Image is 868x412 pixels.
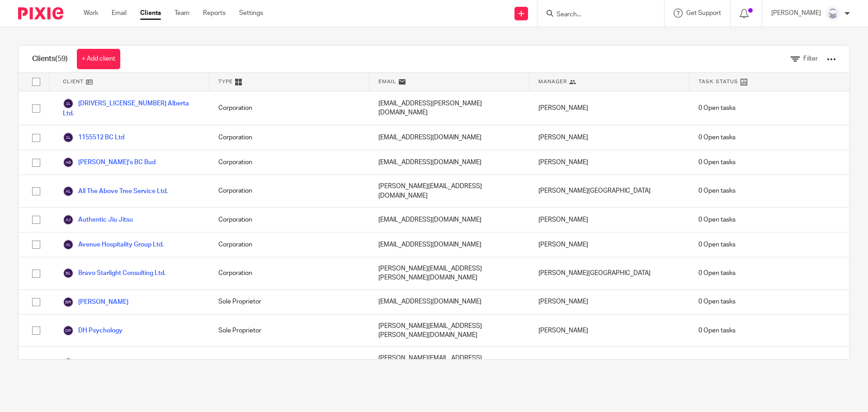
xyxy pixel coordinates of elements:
[698,358,736,367] span: 0 Open tasks
[63,157,74,168] img: svg%3E
[529,208,689,232] div: [PERSON_NAME]
[63,358,182,369] a: [PERSON_NAME] Oilfield Consulting
[63,239,164,250] a: Avenue Hospitality Group Ltd.
[803,56,818,62] span: Filter
[369,315,529,347] div: [PERSON_NAME][EMAIL_ADDRESS][PERSON_NAME][DOMAIN_NAME]
[175,9,189,18] a: Team
[529,91,689,125] div: [PERSON_NAME]
[209,175,369,207] div: Corporation
[218,78,233,85] span: Type
[63,268,74,279] img: svg%3E
[698,133,736,142] span: 0 Open tasks
[369,257,529,289] div: [PERSON_NAME][EMAIL_ADDRESS][PERSON_NAME][DOMAIN_NAME]
[378,78,396,85] span: Email
[698,269,736,278] span: 0 Open tasks
[826,6,840,21] img: Copy%20of%20Rockies%20accounting%20v3%20(1).png
[63,98,200,118] a: [DRIVERS_LICENSE_NUMBER] Alberta Ltd.
[63,78,84,85] span: Client
[203,9,226,18] a: Reports
[698,297,736,306] span: 0 Open tasks
[63,214,74,225] img: svg%3E
[698,240,736,249] span: 0 Open tasks
[529,150,689,175] div: [PERSON_NAME]
[369,208,529,232] div: [EMAIL_ADDRESS][DOMAIN_NAME]
[63,358,74,369] img: svg%3E
[32,54,68,64] h1: Clients
[209,125,369,150] div: Corporation
[209,315,369,347] div: Sole Proprietor
[63,268,165,279] a: Bravo Starlight Consulting Ltd.
[369,232,529,257] div: [EMAIL_ADDRESS][DOMAIN_NAME]
[698,158,736,167] span: 0 Open tasks
[140,9,161,18] a: Clients
[529,175,689,207] div: [PERSON_NAME][GEOGRAPHIC_DATA]
[63,325,123,336] a: DH Psychology
[77,49,120,69] a: + Add client
[529,290,689,314] div: [PERSON_NAME]
[112,9,127,18] a: Email
[28,73,45,90] input: Select all
[63,157,156,168] a: [PERSON_NAME]'s BC Bud
[369,175,529,207] div: [PERSON_NAME][EMAIL_ADDRESS][DOMAIN_NAME]
[63,186,168,197] a: All The Above Tree Service Ltd.
[771,9,821,18] p: [PERSON_NAME]
[529,232,689,257] div: [PERSON_NAME]
[369,290,529,314] div: [EMAIL_ADDRESS][DOMAIN_NAME]
[698,104,736,113] span: 0 Open tasks
[209,208,369,232] div: Corporation
[63,186,74,197] img: svg%3E
[209,290,369,314] div: Sole Proprietor
[698,326,736,335] span: 0 Open tasks
[369,150,529,175] div: [EMAIL_ADDRESS][DOMAIN_NAME]
[55,55,68,62] span: (59)
[63,132,74,143] img: svg%3E
[84,9,98,18] a: Work
[556,11,637,19] input: Search
[63,325,74,336] img: svg%3E
[369,347,529,379] div: [PERSON_NAME][EMAIL_ADDRESS][PERSON_NAME][DOMAIN_NAME]
[686,10,721,16] span: Get Support
[209,91,369,125] div: Corporation
[538,78,567,85] span: Manager
[63,98,74,109] img: svg%3E
[209,150,369,175] div: Corporation
[63,297,128,308] a: [PERSON_NAME]
[369,91,529,125] div: [EMAIL_ADDRESS][PERSON_NAME][DOMAIN_NAME]
[529,257,689,289] div: [PERSON_NAME][GEOGRAPHIC_DATA]
[63,132,124,143] a: 1155512 BC Ltd
[369,125,529,150] div: [EMAIL_ADDRESS][DOMAIN_NAME]
[529,347,689,379] div: [PERSON_NAME]
[209,257,369,289] div: Corporation
[63,297,74,308] img: svg%3E
[529,315,689,347] div: [PERSON_NAME]
[63,239,74,250] img: svg%3E
[529,125,689,150] div: [PERSON_NAME]
[63,214,133,225] a: Authentic Jiu Jitsu
[698,186,736,195] span: 0 Open tasks
[18,7,63,19] img: Pixie
[239,9,263,18] a: Settings
[209,232,369,257] div: Corporation
[209,347,369,379] div: Corporation
[698,215,736,224] span: 0 Open tasks
[698,78,738,85] span: Task Status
